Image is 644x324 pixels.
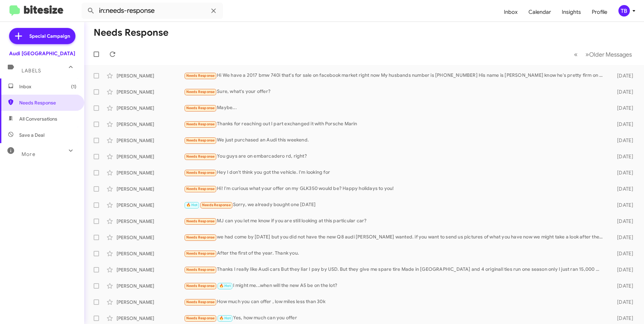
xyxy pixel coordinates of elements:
div: Sure, what's your offer? [184,88,606,96]
span: Needs Response [186,251,215,256]
span: Needs Response [186,284,215,288]
span: Needs Response [186,267,215,272]
button: Previous [570,47,582,61]
span: Needs Response [186,300,215,304]
span: « [574,50,578,59]
div: [DATE] [606,72,639,79]
span: Needs Response [186,106,215,110]
button: TB [613,5,637,17]
span: 🔥 Hot [219,316,231,320]
div: [PERSON_NAME] [117,218,184,225]
input: Search [82,3,223,19]
div: I might me...when will the new A5 be on the lot? [184,282,606,290]
nav: Page navigation example [570,47,636,61]
div: Audi [GEOGRAPHIC_DATA] [9,50,75,57]
div: [PERSON_NAME] [117,121,184,128]
div: we had come by [DATE] but you did not have the new Q8 audi [PERSON_NAME] wanted. if you want to s... [184,233,606,241]
span: 🔥 Hot [186,203,198,207]
span: Needs Response [186,316,215,320]
div: [PERSON_NAME] [117,89,184,95]
div: [PERSON_NAME] [117,105,184,111]
div: [DATE] [606,89,639,95]
span: Needs Response [202,203,231,207]
div: You guys are on embarcadero rd, right? [184,153,606,160]
span: Needs Response [186,73,215,78]
a: Calendar [523,2,556,22]
div: [PERSON_NAME] [117,153,184,160]
div: [PERSON_NAME] [117,266,184,273]
div: [PERSON_NAME] [117,137,184,144]
div: [DATE] [606,105,639,111]
span: Older Messages [589,51,632,58]
div: [DATE] [606,137,639,144]
div: [PERSON_NAME] [117,202,184,208]
div: [DATE] [606,250,639,257]
div: We just purchased an Audi this weekend. [184,136,606,144]
div: How much you can offer , low miles less than 30k [184,298,606,306]
div: [DATE] [606,153,639,160]
div: [PERSON_NAME] [117,283,184,289]
div: Hi! I'm curious what your offer on my GLK350 would be? Happy holidays to you! [184,185,606,193]
div: [DATE] [606,218,639,225]
div: Maybe... [184,104,606,112]
span: Needs Response [186,154,215,159]
a: Profile [586,2,613,22]
div: TB [618,5,630,17]
a: Inbox [498,2,523,22]
div: Hey I don't think you got the vehicle. I'm looking for [184,169,606,176]
span: Needs Response [186,235,215,239]
a: Insights [556,2,586,22]
span: Inbox [19,83,76,90]
div: Thanks I really like Audi cars But they liar I pay by USD. But they give me spare tire Made in [G... [184,266,606,273]
button: Next [581,47,636,61]
div: [DATE] [606,299,639,305]
span: Special Campaign [29,33,70,39]
div: [DATE] [606,186,639,192]
div: [DATE] [606,202,639,208]
div: [PERSON_NAME] [117,72,184,79]
span: » [585,50,589,59]
div: [DATE] [606,169,639,176]
div: [DATE] [606,266,639,273]
span: Needs Response [186,122,215,126]
span: Needs Response [186,90,215,94]
span: Needs Response [19,99,76,106]
span: Needs Response [186,187,215,191]
div: MJ can you let me know if you are still looking at this particular car? [184,217,606,225]
div: [PERSON_NAME] [117,169,184,176]
span: 🔥 Hot [219,284,231,288]
div: [PERSON_NAME] [117,250,184,257]
div: Hi We have a 2017 bmw 740i that's for sale on facebook market right now My husbands number is [PH... [184,72,606,79]
span: Needs Response [186,219,215,223]
a: Special Campaign [9,28,75,44]
span: Save a Deal [19,132,44,138]
div: Yes, how much can you offer [184,314,606,322]
span: All Conversations [19,116,57,122]
div: After the first of the year. Thank you. [184,250,606,257]
span: Labels [22,68,41,74]
span: Needs Response [186,170,215,175]
div: [DATE] [606,283,639,289]
h1: Needs Response [94,27,168,38]
div: [PERSON_NAME] [117,299,184,305]
div: [PERSON_NAME] [117,186,184,192]
div: [DATE] [606,315,639,322]
span: Needs Response [186,138,215,142]
div: [PERSON_NAME] [117,315,184,322]
span: (1) [71,83,76,90]
span: More [22,151,35,157]
div: Sorry, we already bought one [DATE] [184,201,606,209]
div: [DATE] [606,121,639,128]
div: [PERSON_NAME] [117,234,184,241]
div: [DATE] [606,234,639,241]
div: Thanks for reaching out I part exchanged it with Porsche Marin [184,120,606,128]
